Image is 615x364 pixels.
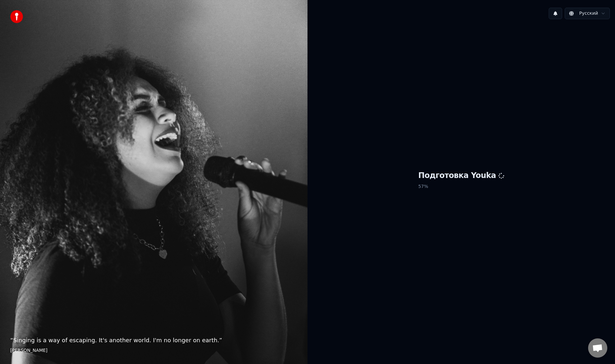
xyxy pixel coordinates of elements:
footer: [PERSON_NAME] [10,347,297,354]
h1: Подготовка Youka [418,171,504,181]
p: 57 % [418,181,504,192]
p: “ Singing is a way of escaping. It's another world. I'm no longer on earth. ” [10,336,297,345]
img: youka [10,10,23,23]
a: Открытый чат [588,338,607,358]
